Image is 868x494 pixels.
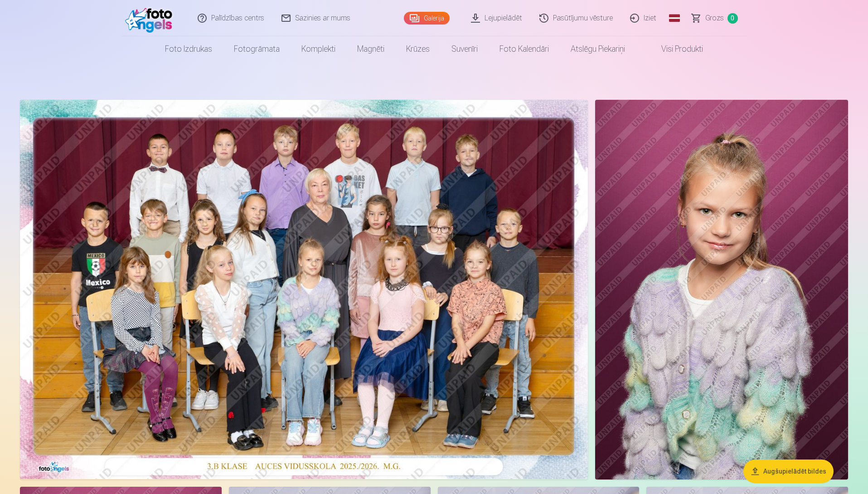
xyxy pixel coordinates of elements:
a: Foto izdrukas [154,36,223,62]
a: Foto kalendāri [489,36,560,62]
a: Atslēgu piekariņi [560,36,636,62]
span: Grozs [705,13,724,24]
a: Komplekti [291,36,346,62]
img: /fa1 [125,4,177,33]
a: Suvenīri [441,36,489,62]
a: Magnēti [346,36,395,62]
a: Krūzes [395,36,441,62]
button: Augšupielādēt bildes [743,460,834,483]
a: Visi produkti [636,36,714,62]
a: Fotogrāmata [223,36,291,62]
span: 0 [727,13,738,24]
a: Galerija [404,12,450,24]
